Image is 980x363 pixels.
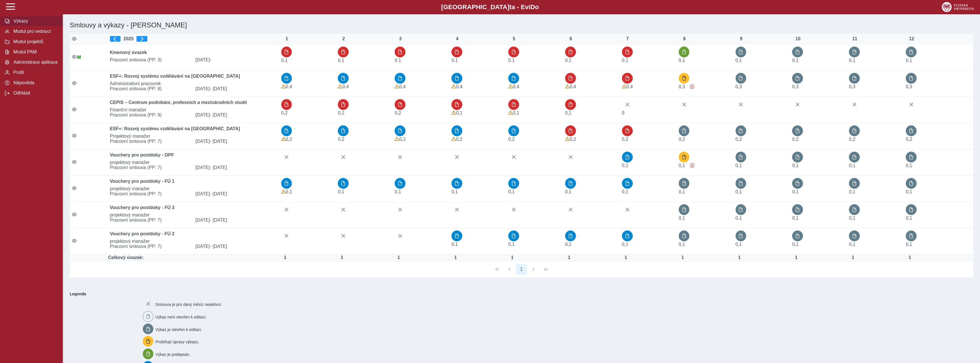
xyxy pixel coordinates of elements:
[286,84,292,89] span: Úvazek : 3,2 h / den. 16 h / týden.
[12,39,58,44] span: Modul projektů
[450,255,461,260] div: Úvazek : 8 h / den. 40 h / týden.
[108,212,279,218] span: projektový manažer
[210,244,227,249] span: - [DATE]
[108,186,279,191] span: projektový manažer
[155,302,222,307] span: Smlouva je pro daný měsíc neaktivní.
[792,137,798,142] span: Úvazek : 1,6 h / den. 8 h / týden.
[338,137,344,142] span: Úvazek : 1,6 h / den. 8 h / týden.
[155,327,202,332] span: Výkaz je otevřen k editaci.
[395,189,401,194] span: Úvazek : 0,8 h / den. 4 h / týden.
[622,84,626,89] span: Výkaz obsahuje upozornění.
[736,36,747,41] div: 9
[72,212,77,217] i: Smlouva je aktivní
[72,160,77,164] i: Smlouva je aktivní
[110,179,174,184] b: Vouchery pro postdoky - FÚ 1
[72,81,77,85] i: Smlouva je aktivní
[210,218,227,222] span: - [DATE]
[513,111,519,115] span: Úvazek : 0,8 h / den. 4 h / týden.
[193,244,279,249] span: [DATE]
[790,255,802,260] div: Úvazek : 8 h / den. 40 h / týden.
[110,50,147,55] b: Kmenový úvazek
[792,36,804,41] div: 10
[679,58,685,63] span: Úvazek : 0,8 h / den. 4 h / týden.
[508,84,513,89] span: Výkaz obsahuje upozornění.
[792,189,798,194] span: Úvazek : 0,8 h / den. 4 h / týden.
[565,84,570,89] span: Výkaz obsahuje upozornění.
[507,255,518,260] div: Úvazek : 8 h / den. 40 h / týden.
[792,216,798,220] span: Úvazek : 0,8 h / den. 4 h / týden.
[565,189,571,194] span: Úvazek : 0,8 h / den. 4 h / týden.
[108,160,279,165] span: projektový manažer
[210,57,211,62] span: -
[338,58,344,63] span: Úvazek : 0,8 h / den. 4 h / týden.
[286,137,292,142] span: Úvazek : 1,6 h / den. 8 h / týden.
[281,111,288,115] span: Úvazek : 1,6 h / den. 8 h / týden.
[399,84,405,89] span: Úvazek : 3,2 h / den. 16 h / týden.
[393,255,404,260] div: Úvazek : 8 h / den. 40 h / týden.
[626,84,633,89] span: Úvazek : 3,2 h / den. 16 h / týden.
[690,84,694,89] span: Výkaz obsahuje závažné chyby.
[622,189,628,194] span: Úvazek : 0,8 h / den. 4 h / týden.
[17,3,963,11] b: [GEOGRAPHIC_DATA] a - Evi
[108,139,193,144] span: Pracovní smlouva (PP: 7)
[110,100,247,105] b: CEPIS – Centrum podnikání, profesních a mezinárodních studií
[395,84,399,89] span: Výkaz obsahuje upozornění.
[563,255,575,260] div: Úvazek : 8 h / den. 40 h / týden.
[110,231,174,236] b: Vouchery pro postdoky - FÚ 2
[155,315,206,319] span: Výkaz není otevřen k editaci.
[906,163,912,168] span: Úvazek : 0,8 h / den. 4 h / týden.
[110,126,240,131] b: ESF+: Rozvoj systému vzdělávání na [GEOGRAPHIC_DATA]
[399,137,405,142] span: Úvazek : 1,6 h / den. 8 h / týden.
[451,84,456,89] span: Výkaz obsahuje upozornění.
[690,163,694,168] span: Výkaz obsahuje závažné chyby.
[281,189,286,194] span: Výkaz obsahuje upozornění.
[155,340,199,344] span: Probíhají úpravy výkazu.
[736,216,742,220] span: Úvazek : 0,8 h / den. 4 h / týden.
[622,242,628,247] span: Úvazek : 0,8 h / den. 4 h / týden.
[193,113,279,118] span: [DATE]
[849,58,855,63] span: Úvazek : 0,8 h / den. 4 h / týden.
[849,137,855,142] span: Úvazek : 1,6 h / den. 8 h / týden.
[456,137,462,142] span: Úvazek : 1,6 h / den. 8 h / týden.
[849,36,860,41] div: 11
[110,74,240,79] b: ESF+: Rozvoj systému vzdělávání na [GEOGRAPHIC_DATA]
[336,255,348,260] div: Úvazek : 8 h / den. 40 h / týden.
[108,244,193,249] span: Pracovní smlouva (PP: 7)
[849,216,855,220] span: Úvazek : 0,8 h / den. 4 h / týden.
[280,255,291,260] div: Úvazek : 8 h / den. 40 h / týden.
[622,137,628,142] span: Úvazek : 1,6 h / den. 8 h / týden.
[193,218,279,223] span: [DATE]
[904,255,915,260] div: Úvazek : 8 h / den. 40 h / týden.
[622,163,628,168] span: Úvazek : 0,8 h / den. 4 h / týden.
[338,36,349,41] div: 2
[395,137,399,141] span: Výkaz obsahuje upozornění.
[193,57,279,63] span: [DATE]
[451,242,458,247] span: Úvazek : 0,8 h / den. 4 h / týden.
[12,49,58,55] span: Modul PAM
[72,37,77,41] i: Zobrazit aktivní / neaktivní smlouvy
[508,189,515,194] span: Úvazek : 0,8 h / den. 4 h / týden.
[513,84,519,89] span: Úvazek : 3,2 h / den. 16 h / týden.
[67,19,824,31] h1: Smlouvy a výkazy - [PERSON_NAME]
[210,191,227,196] span: - [DATE]
[72,55,77,59] i: Smlouva je aktivní
[792,163,798,168] span: Úvazek : 0,8 h / den. 4 h / týden.
[110,36,277,42] div: 2025
[193,139,279,144] span: [DATE]
[77,55,81,60] span: Údaje souhlasí s údaji v Magionu
[679,137,685,142] span: Úvazek : 1,6 h / den. 8 h / týden.
[849,84,855,89] span: Úvazek : 2,4 h / den. 12 h / týden.
[108,218,193,223] span: Pracovní smlouva (PP: 7)
[108,113,193,118] span: Pracovní smlouva (PP: 9)
[395,58,401,63] span: Úvazek : 0,8 h / den. 4 h / týden.
[847,255,859,260] div: Úvazek : 8 h / den. 40 h / týden.
[620,255,632,260] div: Úvazek : 8 h / den. 40 h / týden.
[508,242,515,247] span: Úvazek : 0,8 h / den. 4 h / týden.
[281,58,288,63] span: Úvazek : 0,8 h / den. 4 h / týden.
[792,58,798,63] span: Úvazek : 0,8 h / den. 4 h / týden.
[509,3,511,11] span: t
[570,84,576,89] span: Úvazek : 3,2 h / den. 16 h / týden.
[736,189,742,194] span: Úvazek : 0,8 h / den. 4 h / týden.
[451,189,458,194] span: Úvazek : 0,8 h / den. 4 h / týden.
[565,242,571,247] span: Úvazek : 0,8 h / den. 4 h / týden.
